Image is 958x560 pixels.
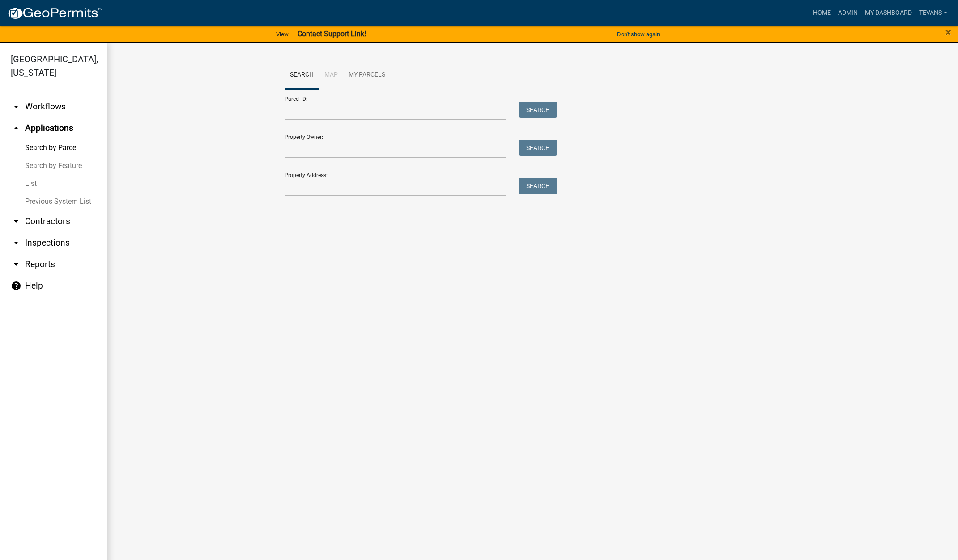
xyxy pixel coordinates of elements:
[835,4,861,22] a: Admin
[11,280,21,291] i: help
[11,259,21,270] i: arrow_drop_down
[343,61,391,90] a: My Parcels
[11,101,21,112] i: arrow_drop_down
[519,178,557,194] button: Search
[915,4,951,22] a: tevans
[272,27,292,42] a: View
[298,30,366,38] strong: Contact Support Link!
[945,26,951,39] span: ×
[861,4,915,22] a: My Dashboard
[519,102,557,118] button: Search
[11,123,21,134] i: arrow_drop_up
[11,237,21,248] i: arrow_drop_down
[809,4,835,22] a: Home
[613,27,664,42] button: Don't show again
[11,216,21,227] i: arrow_drop_down
[519,140,557,156] button: Search
[945,27,951,38] button: Close
[285,61,319,90] a: Search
